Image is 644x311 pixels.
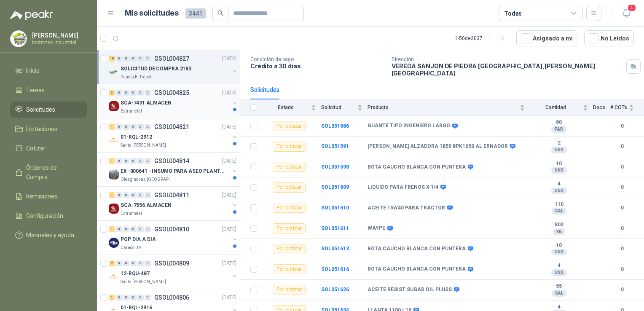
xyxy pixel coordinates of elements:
[551,188,567,194] div: UND
[321,225,349,231] b: SOL051611
[116,295,122,300] div: 0
[250,56,385,62] p: Condición de pago
[26,144,46,153] span: Cotizar
[368,105,518,110] span: Producto
[530,222,588,228] b: 800
[121,244,141,251] p: Caracol TV
[123,56,129,62] div: 0
[26,105,55,114] span: Solicitudes
[530,283,588,290] b: 55
[109,124,115,130] div: 1
[137,295,144,300] div: 0
[273,182,306,193] div: Por cotizar
[145,260,151,266] div: 0
[145,192,151,198] div: 0
[10,82,87,98] a: Tareas
[530,119,588,126] b: 80
[10,140,87,156] a: Cotizar
[273,142,306,152] div: Por cotizar
[222,225,236,233] p: [DATE]
[504,9,522,18] div: Todas
[26,66,40,75] span: Inicio
[145,90,151,96] div: 0
[116,226,122,232] div: 0
[368,246,466,252] b: BOTA CAUCHO BLANCA CON PUNTERA
[130,124,137,130] div: 0
[551,269,567,276] div: UND
[109,226,115,232] div: 1
[610,265,634,273] b: 0
[123,295,129,300] div: 0
[321,287,349,292] a: SOL051626
[530,201,588,208] b: 110
[262,105,309,110] span: Estado
[222,191,236,199] p: [DATE]
[130,295,137,300] div: 0
[116,124,122,130] div: 0
[123,260,129,266] div: 0
[368,143,508,150] b: [PERSON_NAME] ALZADORA 1850 8PK1650 AL ERNADOR
[130,226,137,232] div: 0
[551,147,567,153] div: UND
[217,10,223,16] span: search
[610,183,634,191] b: 0
[145,158,151,164] div: 0
[121,201,172,209] p: SCA-7556 ALMACEN
[10,160,87,185] a: Órdenes de Compra
[222,294,236,302] p: [DATE]
[26,192,57,201] span: Remisiones
[145,226,151,232] div: 0
[154,90,189,96] p: GSOL004825
[123,226,129,232] div: 0
[137,158,144,164] div: 0
[121,142,166,149] p: Santa [PERSON_NAME]
[137,226,144,232] div: 0
[222,89,236,97] p: [DATE]
[185,8,206,19] span: 3441
[32,32,85,38] p: [PERSON_NAME]
[154,295,189,300] p: GSOL004806
[552,208,566,214] div: GAL
[109,158,115,164] div: 1
[530,263,588,269] b: 4
[137,124,144,130] div: 0
[26,86,45,95] span: Tareas
[273,285,306,295] div: Por cotizar
[321,266,349,272] a: SOL051616
[584,30,634,46] button: No Leídos
[368,287,452,293] b: ACEITE RESIST SUGAR OIL PLUSS
[10,121,87,137] a: Licitaciones
[368,123,450,129] b: GUANTE TIPO INGENIERO LARGO
[145,56,151,62] div: 0
[137,192,144,198] div: 0
[154,158,189,164] p: GSOL004814
[222,123,236,131] p: [DATE]
[109,204,119,214] img: Company Logo
[273,264,306,274] div: Por cotizar
[368,266,466,273] b: BOTA CAUCHO BLANCA CON PUNTERA
[273,223,306,233] div: Por cotizar
[109,224,238,251] a: 1 0 0 0 0 0 GSOL004810[DATE] Company LogoPOP DIA A DIACaracol TV
[10,227,87,243] a: Manuales y ayuda
[610,99,644,116] th: # COTs
[109,101,119,111] img: Company Logo
[145,295,151,300] div: 0
[109,192,115,198] div: 1
[109,135,119,145] img: Company Logo
[121,74,151,80] p: Panela El Trébol
[121,99,172,107] p: SCA-7431 ALMACEN
[154,56,189,62] p: GSOL004827
[109,56,115,62] div: 10
[109,260,115,266] div: 2
[10,102,87,118] a: Solicitudes
[130,56,137,62] div: 0
[610,105,627,110] span: # COTs
[123,158,129,164] div: 0
[321,205,349,211] a: SOL051610
[121,176,174,183] p: Oleaginosas [GEOGRAPHIC_DATA][PERSON_NAME]
[321,143,349,149] a: SOL051591
[321,99,368,116] th: Solicitud
[130,260,137,266] div: 0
